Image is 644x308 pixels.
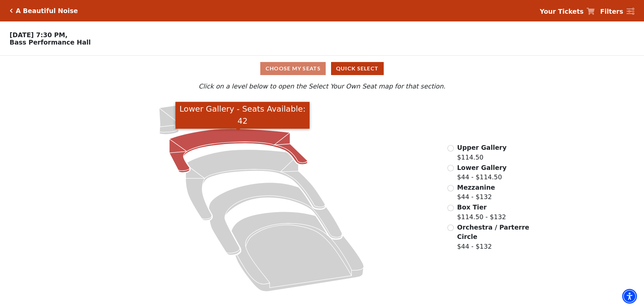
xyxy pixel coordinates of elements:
button: Quick Select [331,62,384,75]
div: Lower Gallery - Seats Available: 42 [175,102,310,129]
strong: Filters [600,8,623,15]
label: $114.50 [457,143,507,162]
span: Upper Gallery [457,144,507,151]
path: Orchestra / Parterre Circle - Seats Available: 14 [231,212,364,292]
span: Lower Gallery [457,164,507,171]
span: Box Tier [457,203,487,211]
span: Mezzanine [457,184,495,191]
input: Mezzanine$44 - $132 [447,185,454,191]
path: Lower Gallery - Seats Available: 42 [169,129,308,173]
input: Orchestra / Parterre Circle$44 - $132 [447,225,454,231]
a: Filters [600,7,634,16]
label: $44 - $132 [457,183,495,202]
div: Accessibility Menu [622,289,637,304]
p: Click on a level below to open the Select Your Own Seat map for that section. [85,81,559,91]
h5: A Beautiful Noise [16,7,78,15]
input: Upper Gallery$114.50 [447,145,454,151]
label: $114.50 - $132 [457,202,506,222]
input: Lower Gallery$44 - $114.50 [447,165,454,171]
a: Your Tickets [540,7,595,16]
label: $44 - $114.50 [457,163,507,182]
label: $44 - $132 [457,223,530,251]
a: Click here to go back to filters [10,8,13,13]
strong: Your Tickets [540,8,584,15]
input: Box Tier$114.50 - $132 [447,205,454,211]
span: Orchestra / Parterre Circle [457,224,529,241]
